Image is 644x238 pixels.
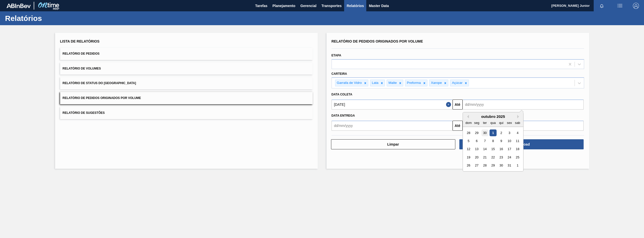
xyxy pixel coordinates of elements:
div: Choose quarta-feira, 8 de outubro de 2025 [490,138,496,144]
button: Download [459,139,584,149]
div: Choose sábado, 4 de outubro de 2025 [514,129,521,136]
div: Choose terça-feira, 7 de outubro de 2025 [481,138,488,144]
div: Choose terça-feira, 30 de setembro de 2025 [481,129,488,136]
span: Relatório de Volumes [63,67,101,70]
div: Choose sexta-feira, 24 de outubro de 2025 [506,154,513,161]
div: Lata [370,80,379,86]
div: Açúcar [450,80,463,86]
div: Choose quinta-feira, 30 de outubro de 2025 [498,162,504,169]
button: Até [453,121,463,131]
span: Master Data [369,3,389,9]
div: qua [490,119,496,126]
span: Data coleta [332,93,352,96]
div: Choose quinta-feira, 16 de outubro de 2025 [498,146,504,153]
div: Choose domingo, 19 de outubro de 2025 [465,154,472,161]
div: Choose quinta-feira, 23 de outubro de 2025 [498,154,504,161]
div: Choose quarta-feira, 22 de outubro de 2025 [490,154,496,161]
div: Choose segunda-feira, 29 de setembro de 2025 [473,129,480,136]
button: Relatório de Pedidos Originados por Volume [60,92,313,104]
img: TNhmsLtSVTkK8tSr43FrP2fwEKptu5GPRR3wAAAABJRU5ErkJggg== [7,4,31,8]
button: Relatório de Pedidos [60,48,313,60]
div: Garrafa de Vidro [335,80,363,86]
div: Choose domingo, 28 de setembro de 2025 [465,129,472,136]
div: Choose sexta-feira, 10 de outubro de 2025 [506,138,513,144]
button: Até [453,99,463,110]
span: Relatório de Pedidos [63,52,100,55]
div: Choose quinta-feira, 2 de outubro de 2025 [498,129,504,136]
div: Choose sábado, 18 de outubro de 2025 [514,146,521,153]
div: qui [498,119,504,126]
div: Choose domingo, 12 de outubro de 2025 [465,146,472,153]
span: Tarefas [255,3,267,9]
div: month 2025-10 [464,129,521,169]
img: userActions [617,3,623,9]
div: Choose sábado, 11 de outubro de 2025 [514,138,521,144]
span: Relatórios [347,3,364,9]
button: Close [446,99,453,110]
label: Carteira [332,72,347,76]
div: Choose segunda-feira, 13 de outubro de 2025 [473,146,480,153]
div: sab [514,119,521,126]
div: Malte [387,80,397,86]
button: Next Month [517,115,521,118]
div: Choose sexta-feira, 17 de outubro de 2025 [506,146,513,153]
button: Relatório de Sugestões [60,107,313,119]
div: outubro 2025 [463,114,523,119]
div: Choose sexta-feira, 31 de outubro de 2025 [506,162,513,169]
span: Relatório de Status do [GEOGRAPHIC_DATA] [63,81,136,85]
input: dd/mm/yyyy [332,99,453,110]
span: Lista de Relatórios [60,39,100,43]
span: Relatório de Pedidos Originados por Volume [332,39,423,43]
button: Relatório de Volumes [60,62,313,75]
input: dd/mm/yyyy [332,121,453,131]
div: Choose segunda-feira, 27 de outubro de 2025 [473,162,480,169]
span: Planejamento [272,3,295,9]
button: Notificações [594,2,610,9]
div: Choose terça-feira, 21 de outubro de 2025 [481,154,488,161]
div: Choose quarta-feira, 29 de outubro de 2025 [490,162,496,169]
span: Data entrega [332,114,355,117]
div: Choose quinta-feira, 9 de outubro de 2025 [498,138,504,144]
h1: Relatórios [5,15,94,21]
span: Relatório de Pedidos Originados por Volume [63,96,141,100]
span: Relatório de Sugestões [63,111,105,115]
span: Transportes [321,3,342,9]
div: Xarope [429,80,443,86]
div: Choose domingo, 26 de outubro de 2025 [465,162,472,169]
label: Etapa [332,54,341,57]
div: Choose quarta-feira, 1 de outubro de 2025 [490,129,496,136]
button: Relatório de Status do [GEOGRAPHIC_DATA] [60,77,313,89]
div: ter [481,119,488,126]
div: Choose sábado, 1 de novembro de 2025 [514,162,521,169]
div: Preforma [405,80,422,86]
input: dd/mm/yyyy [463,99,584,110]
button: Limpar [331,139,455,149]
div: Choose terça-feira, 28 de outubro de 2025 [481,162,488,169]
div: Choose sábado, 25 de outubro de 2025 [514,154,521,161]
div: dom [465,119,472,126]
div: Choose segunda-feira, 6 de outubro de 2025 [473,138,480,144]
span: Gerencial [300,3,316,9]
img: Logout [633,3,639,9]
div: Choose sexta-feira, 3 de outubro de 2025 [506,129,513,136]
div: Choose domingo, 5 de outubro de 2025 [465,138,472,144]
div: sex [506,119,513,126]
div: Choose segunda-feira, 20 de outubro de 2025 [473,154,480,161]
button: Previous Month [465,115,469,118]
div: Choose terça-feira, 14 de outubro de 2025 [481,146,488,153]
div: seg [473,119,480,126]
div: Choose quarta-feira, 15 de outubro de 2025 [490,146,496,153]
